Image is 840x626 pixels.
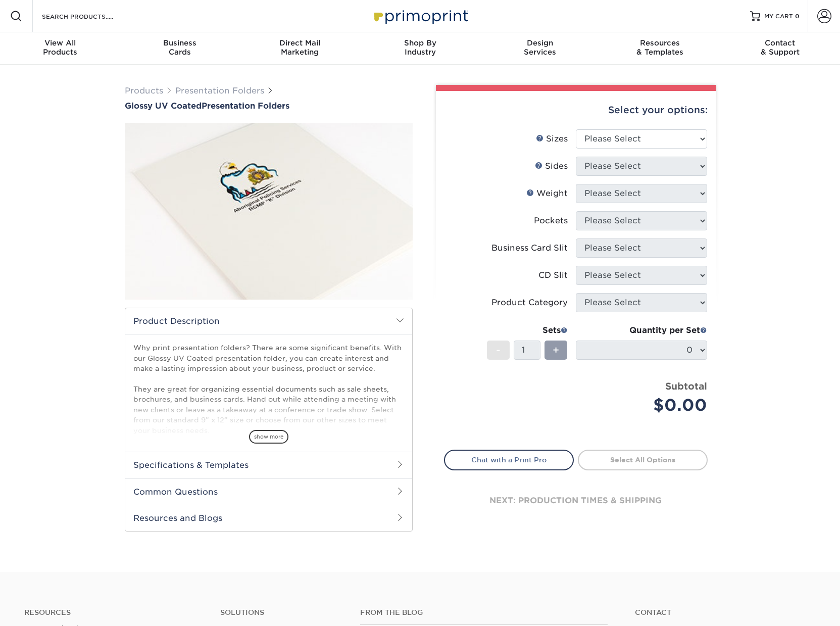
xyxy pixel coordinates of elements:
div: Weight [526,187,568,200]
a: Glossy UV CoatedPresentation Folders [125,101,413,111]
h4: Resources [24,608,205,617]
div: Quantity per Set [576,324,707,336]
h1: Presentation Folders [125,101,413,111]
a: Shop ByIndustry [360,32,480,65]
input: SEARCH PRODUCTS..... [41,10,139,22]
a: Contact [635,608,816,617]
span: show more [249,430,288,444]
span: MY CART [764,12,793,21]
div: & Templates [600,38,720,57]
a: Presentation Folders [175,86,264,95]
a: Direct MailMarketing [240,32,360,65]
a: Select All Options [578,450,708,470]
div: Select your options: [444,91,708,129]
div: Marketing [240,38,360,57]
span: Contact [720,38,840,47]
div: CD Slit [538,269,568,281]
span: Direct Mail [240,38,360,47]
span: Glossy UV Coated [125,101,202,111]
a: Resources& Templates [600,32,720,65]
div: Sides [535,160,568,172]
div: Services [480,38,600,57]
h2: Resources and Blogs [125,505,412,531]
span: + [553,343,559,358]
div: Cards [120,38,240,57]
span: - [496,343,501,358]
a: Products [125,86,163,95]
strong: Subtotal [665,380,707,392]
a: BusinessCards [120,32,240,65]
div: Business Card Slit [491,242,568,254]
h2: Product Description [125,308,412,334]
div: next: production times & shipping [444,470,708,531]
div: & Support [720,38,840,57]
div: Industry [360,38,480,57]
img: Primoprint [370,5,471,27]
span: Resources [600,38,720,47]
span: Design [480,38,600,47]
h4: From the Blog [360,608,607,617]
h4: Solutions [220,608,345,617]
div: Pockets [534,215,568,227]
span: Business [120,38,240,47]
div: Sets [487,324,568,336]
div: Sizes [536,133,568,145]
img: Glossy UV Coated 01 [125,112,413,311]
a: Chat with a Print Pro [444,450,574,470]
div: $0.00 [583,393,707,417]
h2: Specifications & Templates [125,452,412,478]
span: 0 [795,13,800,20]
a: Contact& Support [720,32,840,65]
h2: Common Questions [125,478,412,505]
p: Why print presentation folders? There are some significant benefits. With our Glossy UV Coated pr... [133,343,404,476]
span: Shop By [360,38,480,47]
div: Product Category [491,297,568,309]
a: DesignServices [480,32,600,65]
